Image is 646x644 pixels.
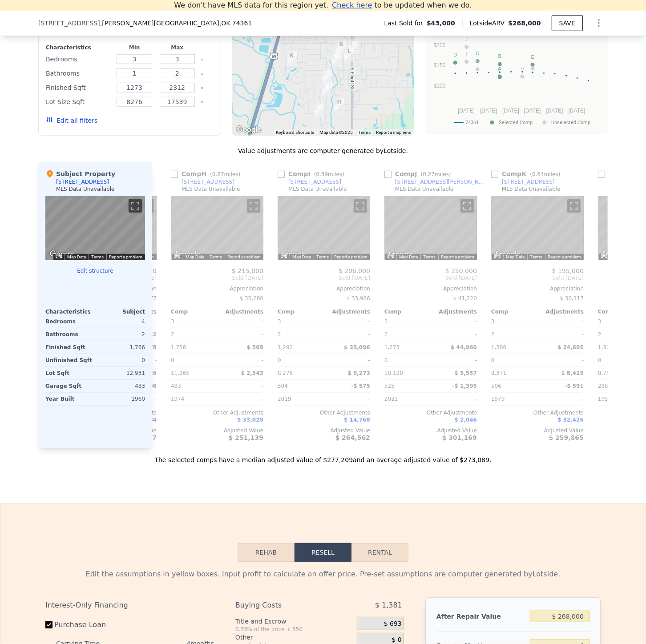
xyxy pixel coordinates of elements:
[278,344,293,350] span: 1,292
[171,370,190,376] span: 11,265
[91,254,104,259] a: Terms
[598,318,602,325] span: 3
[521,66,525,72] text: H
[539,354,584,366] div: -
[45,315,93,328] div: Bedrooms
[334,254,367,259] a: Report a problem
[171,344,186,350] span: 1,756
[384,19,427,28] span: Last Sold for
[431,20,602,132] div: A chart.
[200,58,204,61] button: Clear
[384,328,429,341] div: 2
[171,328,215,341] div: 2
[97,367,145,379] div: 12,931
[445,267,477,274] span: $ 250,000
[354,199,367,213] button: Toggle fullscreen view
[384,318,388,325] span: 3
[451,344,477,350] span: $ 44,960
[109,254,142,259] a: Report a problem
[423,254,436,259] a: Terms
[598,328,642,341] div: 2
[491,427,584,434] div: Adjusted Value
[432,328,477,341] div: -
[326,315,370,328] div: -
[229,434,263,441] span: $ 251,139
[219,354,263,366] div: -
[344,344,370,350] span: $ 35,096
[334,98,344,113] div: 540 Ridgewood Dr
[97,315,145,328] div: 4
[470,19,508,28] span: Lotside ARV
[552,15,583,31] button: SAVE
[278,169,348,178] div: Comp I
[56,185,115,193] div: MLS Data Unavailable
[491,308,537,315] div: Comp
[458,108,475,114] text: [DATE]
[395,178,488,185] div: [STREET_ADDRESS][PERSON_NAME]
[278,328,322,341] div: 2
[384,344,400,350] span: 1,273
[347,295,370,302] span: $ 33,966
[427,19,455,28] span: $43,000
[521,66,525,71] text: G
[200,101,204,104] button: Clear
[491,178,555,185] a: [STREET_ADDRESS]
[434,43,446,49] text: $200
[278,196,370,260] div: Street View
[499,120,533,125] text: Selected Comp
[235,597,335,613] div: Buying Costs
[97,393,145,405] div: 1960
[46,53,111,65] div: Bedrooms
[539,393,584,405] div: -
[235,633,353,642] div: Other
[476,51,480,56] text: C
[551,120,590,125] text: Unselected Comp
[326,328,370,341] div: -
[45,267,145,274] button: Edit structure
[278,274,370,282] span: Sold [DATE]
[46,67,111,80] div: Bathrooms
[316,171,328,177] span: 0.39
[314,103,323,118] div: 1824 Southridge Dr
[349,39,359,54] div: 801 SE 11th St
[287,51,297,66] div: 117 Magnolia Ave
[498,54,501,59] text: B
[323,69,332,84] div: 1600 Lindley Ln
[431,308,477,315] div: Adjustments
[219,20,252,27] span: , OK 74361
[38,146,608,155] div: Value adjustments are computer generated by Lotside .
[423,171,435,177] span: 0.27
[200,72,204,76] button: Clear
[335,434,370,441] span: $ 264,562
[384,409,477,416] div: Other Adjustments
[311,171,348,177] span: ( miles)
[45,393,93,405] div: Year Built
[174,254,180,258] button: Keyboard shortcuts
[171,357,174,363] span: 0
[171,178,234,185] a: [STREET_ADDRESS]
[67,254,86,260] button: Map Data
[324,308,370,315] div: Adjustments
[45,367,93,379] div: Lot Sqft
[278,427,370,434] div: Adjusted Value
[491,285,584,292] div: Appreciation
[565,383,584,389] span: -$ 591
[212,171,224,177] span: 0.87
[278,285,370,292] div: Appreciation
[234,124,263,136] img: Google
[45,196,145,260] div: Map
[476,59,480,64] text: K
[598,370,613,376] span: 8,750
[332,1,372,9] span: Check here
[384,620,402,628] span: $ 693
[502,178,555,185] div: [STREET_ADDRESS]
[171,409,263,416] div: Other Adjustments
[45,341,93,354] div: Finished Sqft
[278,178,341,185] a: [STREET_ADDRESS]
[319,130,353,135] span: Map data ©2025
[240,295,263,302] span: $ 35,280
[453,295,477,302] span: $ 41,220
[384,178,488,185] a: [STREET_ADDRESS][PERSON_NAME]
[173,249,202,260] img: Google
[539,315,584,328] div: -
